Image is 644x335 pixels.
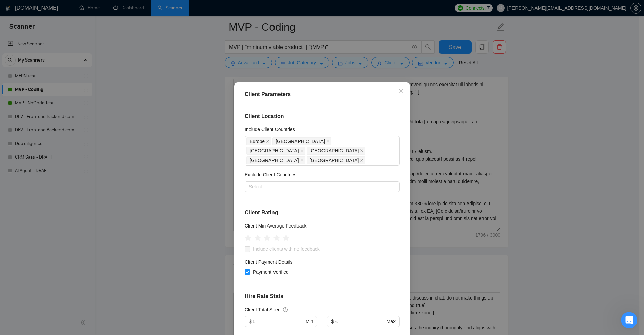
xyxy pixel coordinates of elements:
[245,112,400,120] h4: Client Location
[621,312,637,328] iframe: Intercom live chat
[245,126,295,133] h5: Include Client Countries
[386,318,395,326] span: Max
[392,82,410,101] button: Close
[272,137,331,145] span: United States
[273,235,280,241] span: star
[309,157,359,164] span: [GEOGRAPHIC_DATA]
[246,156,305,164] span: Qatar
[245,90,400,98] div: Client Parameters
[309,147,359,154] span: [GEOGRAPHIC_DATA]
[245,171,296,178] h5: Exclude Client Countries
[246,147,305,155] span: Canada
[246,137,271,145] span: Europe
[305,318,313,326] span: Min
[360,159,363,162] span: close
[250,246,323,253] span: Include clients with no feedback
[360,149,363,152] span: close
[300,149,303,152] span: close
[276,138,325,145] span: [GEOGRAPHIC_DATA]
[245,306,282,314] h5: Client Total Spent
[300,159,303,162] span: close
[249,318,252,326] span: $
[326,140,329,143] span: close
[331,318,334,326] span: $
[283,307,288,312] span: question-circle
[249,138,265,145] span: Europe
[245,293,400,301] h4: Hire Rate Stats
[245,209,400,217] h4: Client Rating
[245,235,252,241] span: star
[306,147,365,155] span: United Arab Emirates
[398,89,404,94] span: close
[245,222,307,230] h5: Client Min Average Feedback
[306,156,365,164] span: Australia
[335,318,385,326] input: ∞
[283,235,289,241] span: star
[264,235,270,241] span: star
[249,157,299,164] span: [GEOGRAPHIC_DATA]
[250,269,291,276] span: Payment Verified
[266,140,269,143] span: close
[254,235,261,241] span: star
[245,259,293,266] h4: Client Payment Details
[253,318,304,326] input: 0
[249,147,299,154] span: [GEOGRAPHIC_DATA]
